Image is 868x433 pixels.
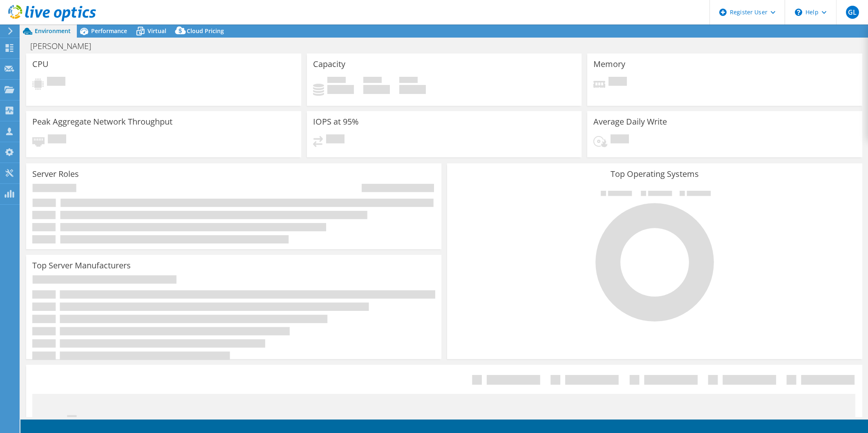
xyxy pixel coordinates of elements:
[326,134,345,145] span: Pending
[846,6,859,19] span: GL
[363,85,390,94] h4: 0 GiB
[453,170,856,179] h3: Top Operating Systems
[795,9,802,16] svg: \n
[327,77,346,85] span: Used
[187,27,224,35] span: Cloud Pricing
[35,27,71,35] span: Environment
[593,60,625,69] h3: Memory
[32,261,131,270] h3: Top Server Manufacturers
[47,77,65,88] span: Pending
[91,27,127,35] span: Performance
[27,42,104,51] h1: [PERSON_NAME]
[593,117,667,126] h3: Average Daily Write
[32,117,172,126] h3: Peak Aggregate Network Throughput
[399,85,426,94] h4: 0 GiB
[313,117,359,126] h3: IOPS at 95%
[148,27,166,35] span: Virtual
[611,134,629,145] span: Pending
[327,85,354,94] h4: 0 GiB
[363,77,382,85] span: Free
[399,77,418,85] span: Total
[32,170,79,179] h3: Server Roles
[48,134,66,145] span: Pending
[313,60,345,69] h3: Capacity
[32,60,49,69] h3: CPU
[608,77,627,88] span: Pending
